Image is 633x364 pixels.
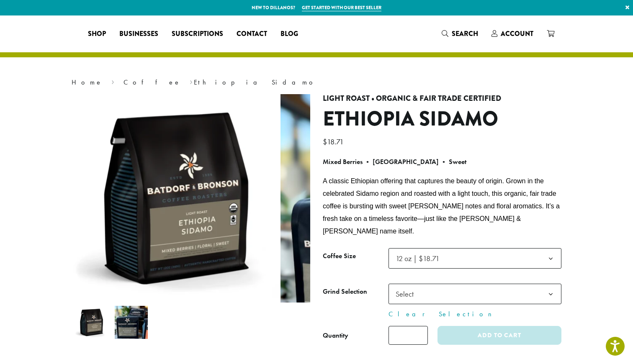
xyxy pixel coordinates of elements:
[389,284,561,304] span: Select
[501,29,533,38] span: Account
[124,78,181,87] a: Coffee
[75,306,108,339] img: Ethiopia Sidamo
[72,77,561,87] nav: Breadcrumb
[323,177,560,235] span: A classic Ethiopian offering that captures the beauty of origin. Grown in the celebrated Sidamo r...
[396,254,440,263] span: 12 oz | $18.71
[119,29,158,39] span: Businesses
[437,326,561,345] button: Add to cart
[237,29,267,39] span: Contact
[323,250,389,262] label: Coffee Size
[302,4,381,11] a: Get started with our best seller
[392,250,448,267] span: 12 oz | $18.71
[172,29,223,39] span: Subscriptions
[389,309,561,319] a: Clear Selection
[323,157,466,166] b: Mixed Berries • [GEOGRAPHIC_DATA] • Sweet
[323,137,327,146] span: $
[323,286,389,298] label: Grind Selection
[280,29,298,39] span: Blog
[72,78,103,87] a: Home
[452,29,478,38] span: Search
[389,248,561,269] span: 12 oz | $18.71
[88,29,106,39] span: Shop
[323,137,346,146] bdi: 18.71
[323,107,561,131] h1: Ethiopia Sidamo
[81,27,113,41] a: Shop
[435,27,485,41] a: Search
[115,306,148,339] img: Ethiopia Sidamo - Image 2
[323,94,561,103] h4: Light Roast • Organic & Fair Trade Certified
[323,331,348,341] div: Quantity
[111,74,114,87] span: ›
[389,326,428,345] input: Product quantity
[190,74,193,87] span: ›
[392,286,422,302] span: Select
